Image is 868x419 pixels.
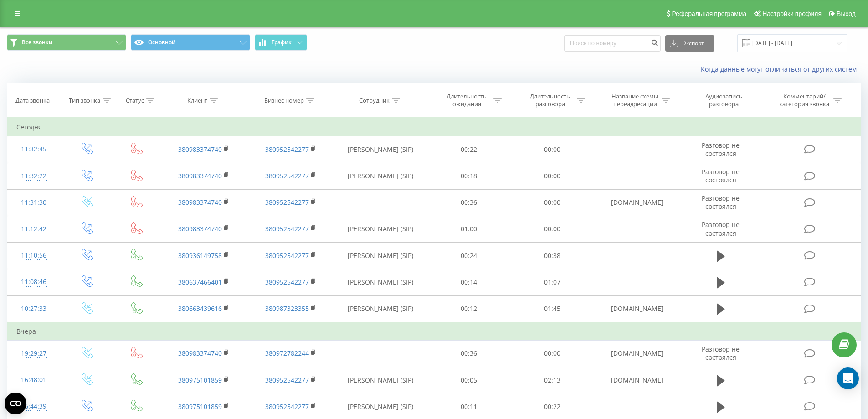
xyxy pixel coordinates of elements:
[178,224,222,233] a: 380983374740
[265,376,309,384] a: 380952542277
[702,220,740,237] span: Разговор не состоялся
[334,136,427,163] td: [PERSON_NAME] (SIP)
[427,189,511,216] td: 00:36
[762,10,822,17] span: Настройки профиля
[178,402,222,411] a: 380975101859
[265,224,309,233] a: 380952542277
[427,163,511,189] td: 00:18
[265,198,309,207] a: 380952542277
[69,97,100,104] div: Тип звонка
[15,97,50,104] div: Дата звонка
[511,136,594,163] td: 00:00
[702,141,740,158] span: Разговор не состоялся
[178,198,222,207] a: 380983374740
[778,93,831,108] div: Комментарий/категория звонка
[16,220,51,238] div: 11:12:42
[178,145,222,154] a: 380983374740
[16,140,51,158] div: 11:32:45
[837,367,859,389] div: Open Intercom Messenger
[16,345,51,362] div: 19:29:27
[255,34,307,51] button: График
[178,349,222,357] a: 380983374740
[265,171,309,180] a: 380952542277
[265,349,309,357] a: 380972782244
[702,194,740,211] span: Разговор не состоялся
[427,295,511,322] td: 00:12
[611,93,659,108] div: Название схемы переадресации
[702,345,740,362] span: Разговор не состоялся
[7,118,861,136] td: Сегодня
[178,278,222,286] a: 380637466401
[16,247,51,264] div: 11:10:56
[594,340,680,367] td: [DOMAIN_NAME]
[131,34,250,51] button: Основной
[16,398,51,415] div: 16:44:39
[334,269,427,295] td: [PERSON_NAME] (SIP)
[511,189,594,216] td: 00:00
[442,93,491,108] div: Длительность ожидания
[178,171,222,180] a: 380983374740
[511,243,594,269] td: 00:38
[16,167,51,185] div: 11:32:22
[187,97,207,104] div: Клиент
[511,216,594,242] td: 00:00
[334,163,427,189] td: [PERSON_NAME] (SIP)
[178,251,222,260] a: 380936149758
[16,300,51,318] div: 10:27:33
[837,10,856,17] span: Выход
[7,34,126,51] button: Все звонки
[511,163,594,189] td: 00:00
[16,371,51,389] div: 16:48:01
[427,340,511,367] td: 00:36
[427,367,511,393] td: 00:05
[272,39,292,46] span: График
[694,93,753,108] div: Аудиозапись разговора
[427,243,511,269] td: 00:24
[427,269,511,295] td: 00:14
[7,322,861,341] td: Вчера
[16,194,51,212] div: 11:31:30
[265,278,309,286] a: 380952542277
[334,367,427,393] td: [PERSON_NAME] (SIP)
[427,216,511,242] td: 01:00
[178,376,222,384] a: 380975101859
[526,93,575,108] div: Длительность разговора
[594,189,680,216] td: [DOMAIN_NAME]
[178,304,222,313] a: 380663439616
[22,39,52,46] span: Все звонки
[334,216,427,242] td: [PERSON_NAME] (SIP)
[594,295,680,322] td: [DOMAIN_NAME]
[265,304,309,313] a: 380987323355
[265,402,309,411] a: 380952542277
[265,251,309,260] a: 380952542277
[511,295,594,322] td: 01:45
[126,97,144,104] div: Статус
[511,340,594,367] td: 00:00
[427,136,511,163] td: 00:22
[702,167,740,184] span: Разговор не состоялся
[665,35,714,52] button: Экспорт
[672,10,746,17] span: Реферальная программа
[334,243,427,269] td: [PERSON_NAME] (SIP)
[5,393,26,414] button: Open CMP widget
[511,269,594,295] td: 01:07
[511,367,594,393] td: 02:13
[564,35,661,52] input: Поиск по номеру
[16,273,51,291] div: 11:08:46
[594,367,680,393] td: [DOMAIN_NAME]
[701,65,861,73] a: Когда данные могут отличаться от других систем
[265,145,309,154] a: 380952542277
[359,97,390,104] div: Сотрудник
[264,97,304,104] div: Бизнес номер
[334,295,427,322] td: [PERSON_NAME] (SIP)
